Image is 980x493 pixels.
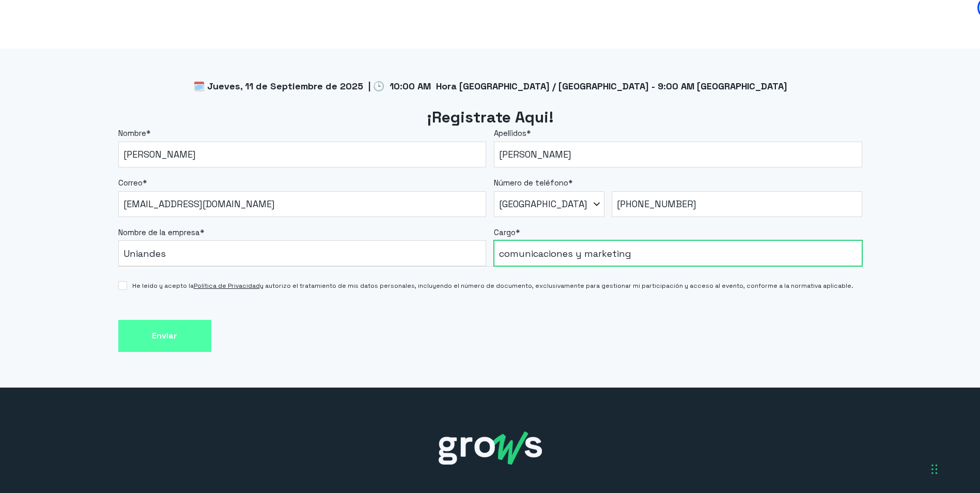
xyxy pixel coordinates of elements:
[194,282,260,290] a: Política de Privacidad
[118,227,200,237] span: Nombre de la empresa
[931,454,938,485] div: Arrastrar
[118,178,143,188] span: Correo
[794,361,980,493] div: Widget de chat
[118,128,146,138] span: Nombre
[494,128,526,138] span: Apellidos
[132,281,853,290] span: He leído y acepto la y autorizo el tratamiento de mis datos personales, incluyendo el número de d...
[794,361,980,493] iframe: Chat Widget
[494,227,516,237] span: Cargo
[193,80,787,92] span: 🗓️ Jueves, 11 de Septiembre de 2025 | 🕒 10:00 AM Hora [GEOGRAPHIC_DATA] / [GEOGRAPHIC_DATA] - 9:0...
[118,107,862,128] h2: ¡Registrate Aqui!
[118,320,211,352] input: Enviar
[494,178,568,188] span: Número de teléfono
[439,432,542,465] img: grows-white_1
[118,281,127,290] input: He leído y acepto laPolítica de Privacidady autorizo el tratamiento de mis datos personales, incl...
